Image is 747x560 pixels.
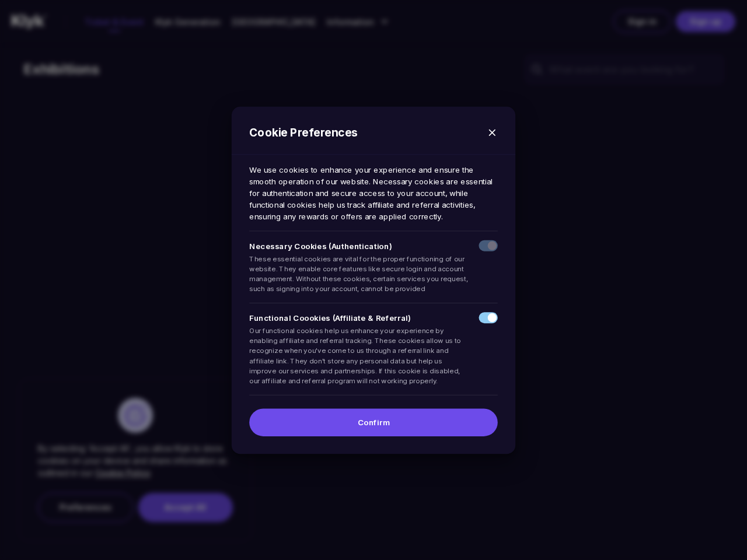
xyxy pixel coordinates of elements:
[249,163,498,222] p: We use cookies to enhance your experience and ensure the smooth operation of our website. Necessa...
[249,254,470,293] p: These essential cookies are vital for the proper functioning of our website. They enable core fea...
[249,124,482,141] h2: Cookie Preferences
[249,408,498,436] button: Confirm
[249,240,470,251] p: Necessary Cookies (Authentication)
[249,312,470,324] p: Functional Coookies (Affiliate & Referral)
[249,325,470,386] p: Our functional cookies help us enhance your experience by enabling affiliate and referral trackin...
